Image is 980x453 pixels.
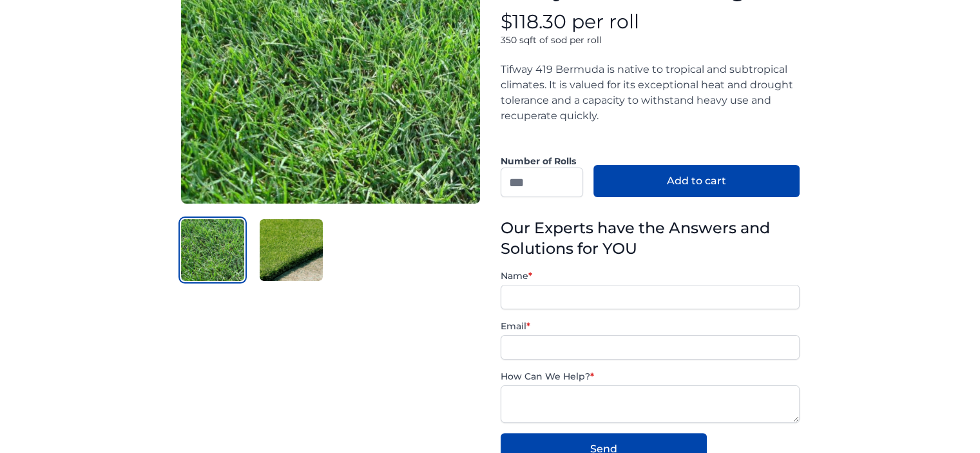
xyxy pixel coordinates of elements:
[501,34,800,46] p: 350 sqft of sod per roll
[181,219,244,281] img: Product Image 1
[501,218,800,259] h3: Our Experts have the Answers and Solutions for YOU
[501,10,800,34] p: $118.30 per roll
[501,370,800,383] label: How Can We Help?
[501,62,800,139] div: Tifway 419 Bermuda is native to tropical and subtropical climates. It is valued for its exception...
[593,165,800,197] button: Add to cart
[501,269,800,282] label: Name
[260,219,323,281] img: Product Image 2
[501,155,583,168] label: Number of Rolls
[501,320,800,333] label: Email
